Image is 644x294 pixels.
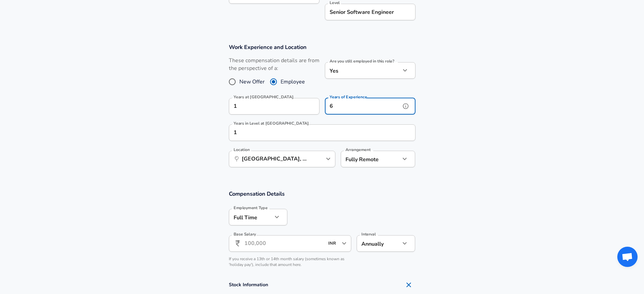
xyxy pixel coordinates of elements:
label: Years in Level at [GEOGRAPHIC_DATA] [234,121,309,125]
label: Location [234,148,249,152]
button: Remove Section [402,278,415,292]
span: New Offer [239,78,265,86]
input: 0 [229,98,305,115]
h3: Work Experience and Location [229,43,415,51]
input: 1 [229,124,401,141]
button: Open [324,154,333,164]
label: Base Salary [234,232,256,236]
label: Arrangement [345,148,371,152]
div: Full Time [229,209,272,225]
div: Annually [357,235,400,252]
input: USD [326,238,340,249]
span: Employee [281,78,305,86]
label: Are you still employed in this role? [330,59,394,63]
div: Open chat [617,247,638,267]
button: help [401,101,411,111]
div: Fully Remote [341,151,390,167]
input: 7 [325,98,401,115]
label: Interval [361,232,376,236]
label: Years of Experience [330,95,367,99]
label: Years at [GEOGRAPHIC_DATA] [234,95,293,99]
button: Open [339,239,349,248]
h4: Stock Information [229,278,415,292]
input: 100,000 [244,235,325,252]
label: Employment Type [234,206,268,210]
h3: Compensation Details [229,190,415,198]
label: Level [330,1,340,5]
p: If you receive a 13th or 14th month salary (sometimes known as 'holiday pay'), include that amoun... [229,256,352,268]
input: L3 [328,7,412,17]
label: These compensation details are from the perspective of a: [229,57,319,72]
div: Yes [325,62,401,79]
